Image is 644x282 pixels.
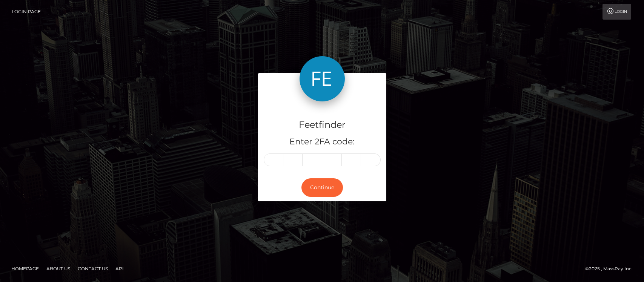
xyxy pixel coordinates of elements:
div: © 2025 , MassPay Inc. [585,265,638,273]
button: Continue [301,178,343,197]
a: Contact Us [75,263,111,274]
a: Homepage [8,263,42,274]
h5: Enter 2FA code: [264,136,381,148]
img: Feetfinder [300,56,345,101]
a: About Us [43,263,73,274]
a: Login [603,4,631,20]
h4: Feetfinder [264,118,381,132]
a: Login Page [12,4,41,20]
a: API [112,263,127,274]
